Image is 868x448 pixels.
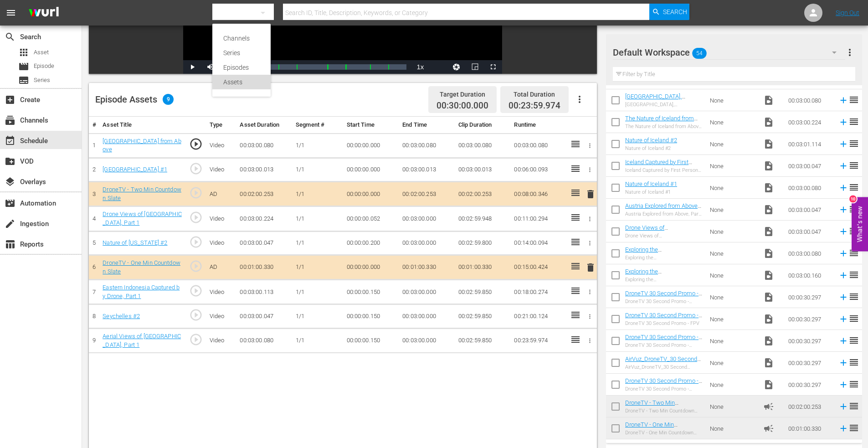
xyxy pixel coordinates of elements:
button: Open Feedback Widget [852,197,868,251]
div: Assets [223,75,260,89]
div: Channels [223,31,260,46]
div: Episodes [223,60,260,75]
div: Series [223,46,260,60]
div: 10 [849,195,857,202]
